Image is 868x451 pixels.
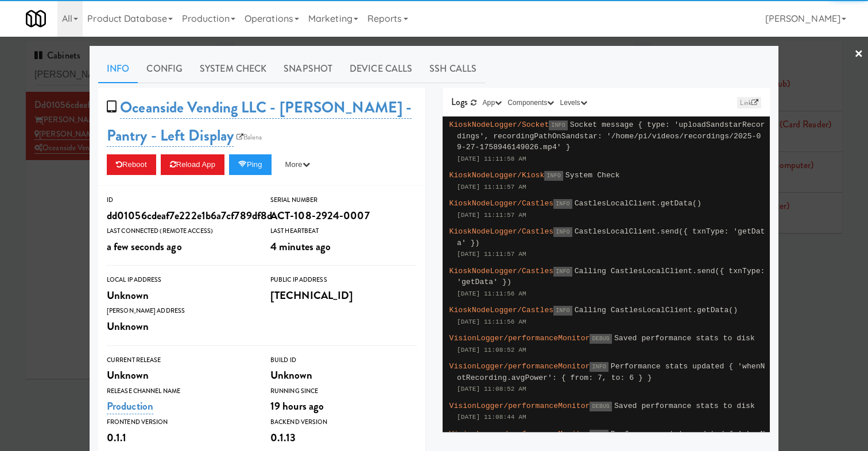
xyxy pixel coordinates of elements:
[449,430,590,438] span: VisionLogger/performanceMonitor
[457,155,526,162] span: [DATE] 11:11:58 AM
[457,227,765,247] span: CastlesLocalClient.send({ txnType: 'getData' })
[449,267,554,275] span: KioskNodeLogger/Castles
[457,318,526,325] span: [DATE] 11:11:56 AM
[270,286,417,305] div: [TECHNICAL_ID]
[737,97,761,108] a: Link
[590,402,612,411] span: DEBUG
[449,362,590,371] span: VisionLogger/performanceMonitor
[449,199,554,208] span: KioskNodeLogger/Castles
[457,290,526,297] span: [DATE] 11:11:56 AM
[480,97,505,108] button: App
[107,274,253,286] div: Local IP Address
[270,195,417,206] div: Serial Number
[270,386,417,397] div: Running Since
[107,366,253,385] div: Unknown
[614,402,755,410] span: Saved performance stats to disk
[457,362,765,382] span: Performance stats updated { 'whenNotRecording.avgPower': { from: 7, to: 6 } }
[107,206,253,226] div: dd01056cdeaf7e222e1b6a7cf789df8d
[457,386,526,392] span: [DATE] 11:08:52 AM
[270,239,331,254] span: 4 minutes ago
[270,355,417,366] div: Build Id
[138,55,191,83] a: Config
[234,131,265,143] a: Balena
[107,317,253,336] div: Unknown
[451,95,468,108] span: Logs
[107,195,253,206] div: ID
[449,120,549,129] span: KioskNodeLogger/Socket
[161,154,224,175] button: Reload App
[107,154,156,175] button: Reboot
[107,226,253,237] div: Last Connected (Remote Access)
[270,398,324,414] span: 19 hours ago
[270,274,417,286] div: Public IP Address
[229,154,272,175] button: Ping
[457,120,765,151] span: Socket message { type: 'uploadSandstarRecordings', recordingPathOnSandstar: '/home/pi/videos/reco...
[457,414,526,421] span: [DATE] 11:08:44 AM
[457,267,765,287] span: Calling CastlesLocalClient.send({ txnType: 'getData' })
[107,239,182,254] span: a few seconds ago
[557,97,590,108] button: Levels
[457,430,765,450] span: Performance stats updated { 'whenNotRecording.avgPower': { from: 6, to: 7 } }
[614,334,755,343] span: Saved performance stats to disk
[505,97,557,108] button: Components
[457,184,526,190] span: [DATE] 11:11:57 AM
[575,199,702,208] span: CastlesLocalClient.getData()
[457,251,526,258] span: [DATE] 11:11:57 AM
[107,417,253,428] div: Frontend Version
[457,212,526,219] span: [DATE] 11:11:57 AM
[544,171,563,181] span: INFO
[457,347,526,353] span: [DATE] 11:08:52 AM
[270,417,417,428] div: Backend Version
[590,362,608,372] span: INFO
[449,227,554,236] span: KioskNodeLogger/Castles
[449,402,590,410] span: VisionLogger/performanceMonitor
[107,355,253,366] div: Current Release
[553,199,572,209] span: INFO
[553,227,572,237] span: INFO
[270,226,417,237] div: Last Heartbeat
[449,306,554,314] span: KioskNodeLogger/Castles
[191,55,275,83] a: System Check
[421,55,485,83] a: SSH Calls
[270,366,417,385] div: Unknown
[854,37,863,72] a: ×
[270,206,417,226] div: ACT-108-2924-0007
[107,286,253,305] div: Unknown
[553,267,572,277] span: INFO
[449,334,590,343] span: VisionLogger/performanceMonitor
[590,334,612,344] span: DEBUG
[276,154,319,175] button: More
[107,305,253,317] div: [PERSON_NAME] Address
[341,55,421,83] a: Device Calls
[107,96,412,147] a: Oceanside Vending LLC - [PERSON_NAME] - Pantry - Left Display
[590,430,608,440] span: INFO
[549,120,567,130] span: INFO
[107,386,253,397] div: Release Channel Name
[565,171,620,180] span: System Check
[575,306,738,314] span: Calling CastlesLocalClient.getData()
[270,428,417,448] div: 0.1.13
[98,55,138,83] a: Info
[26,9,46,29] img: Micromart
[553,306,572,316] span: INFO
[275,55,341,83] a: Snapshot
[449,171,545,180] span: KioskNodeLogger/Kiosk
[107,398,153,414] a: Production
[107,428,253,448] div: 0.1.1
